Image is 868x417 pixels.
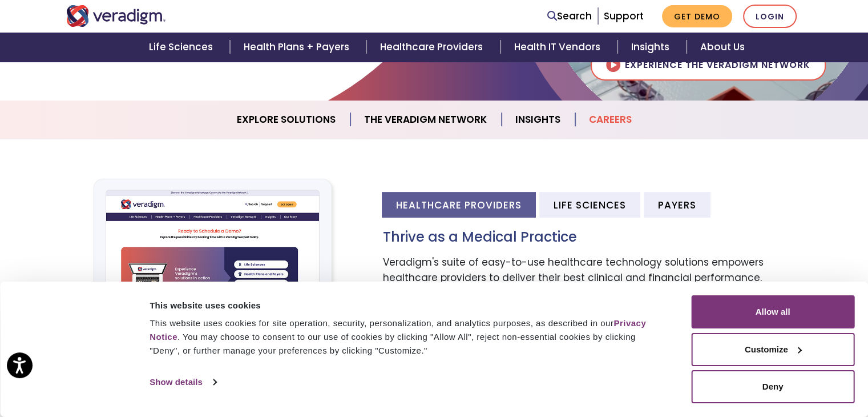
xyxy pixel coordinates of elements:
a: Search [547,9,592,24]
a: Insights [502,105,575,134]
p: Veradigm's suite of easy-to-use healthcare technology solutions empowers healthcare providers to ... [383,255,802,286]
li: Healthcare Providers [382,192,536,218]
h3: Thrive as a Medical Practice [383,229,802,246]
a: Show details [150,374,216,391]
a: Health Plans + Payers [230,33,366,62]
a: Healthcare Providers [366,33,500,62]
img: Veradigm logo [66,5,166,27]
a: Insights [617,33,687,62]
a: Life Sciences [135,33,230,62]
a: Explore Solutions [223,105,350,134]
div: This website uses cookies [150,299,665,312]
a: Support [604,9,644,23]
a: Login [743,5,797,28]
a: About Us [687,33,758,62]
a: Careers [575,105,645,134]
div: This website uses cookies for site operation, security, personalization, and analytics purposes, ... [150,316,665,358]
button: Deny [691,370,854,403]
a: Health IT Vendors [500,33,617,62]
a: Get Demo [662,5,732,27]
a: The Veradigm Network [350,105,502,134]
li: Life Sciences [539,192,640,218]
button: Customize [691,333,854,366]
button: Allow all [691,295,854,328]
li: Payers [644,192,710,218]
